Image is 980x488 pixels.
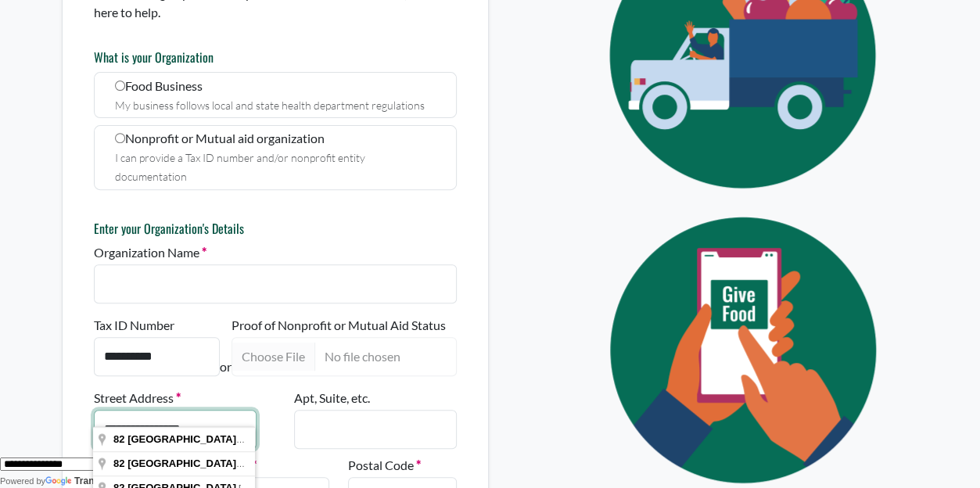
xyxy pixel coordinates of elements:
[45,475,116,486] a: Translate
[94,50,457,65] h6: What is your Organization
[94,389,181,407] label: Street Address
[220,357,232,376] p: or
[232,316,446,335] label: Proof of Nonprofit or Mutual Aid Status
[127,433,245,445] span: [GEOGRAPHIC_DATA]
[94,72,457,118] label: Food Business
[113,457,124,469] span: 82
[115,151,365,183] small: I can provide a Tax ID number and/or nonprofit entity documentation
[45,476,74,487] img: Google Translate
[115,99,425,112] small: My business follows local and state health department regulations
[113,433,124,445] span: 82
[294,389,370,407] label: Apt, Suite, etc.
[127,457,245,469] span: [GEOGRAPHIC_DATA]
[94,243,206,262] label: Organization Name
[94,221,457,236] h6: Enter your Organization's Details
[115,81,125,91] input: Food Business My business follows local and state health department regulations
[94,125,457,190] label: Nonprofit or Mutual aid organization
[94,316,174,335] label: Tax ID Number
[115,133,125,143] input: Nonprofit or Mutual aid organization I can provide a Tax ID number and/or nonprofit entity docume...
